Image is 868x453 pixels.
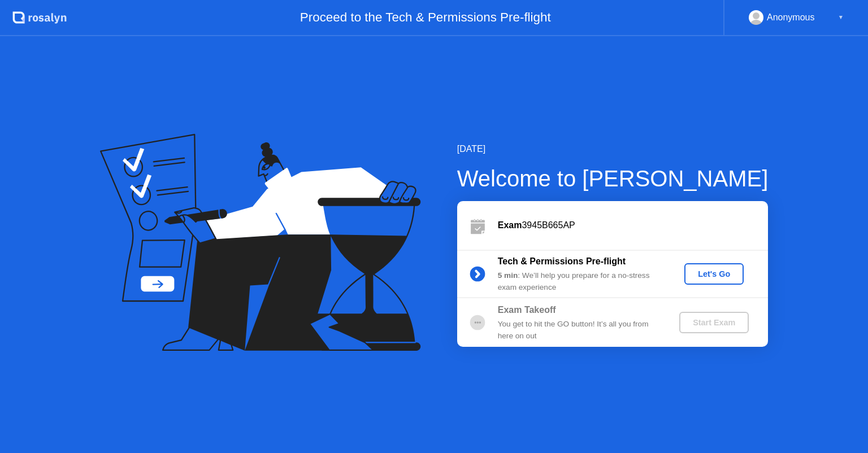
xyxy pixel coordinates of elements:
[498,271,518,280] b: 5 min
[498,219,768,232] div: 3945B665AP
[767,10,815,25] div: Anonymous
[684,263,744,285] button: Let's Go
[498,220,522,230] b: Exam
[498,270,661,293] div: : We’ll help you prepare for a no-stress exam experience
[498,319,661,342] div: You get to hit the GO button! It’s all you from here on out
[838,10,844,25] div: ▼
[679,312,749,333] button: Start Exam
[689,269,739,278] div: Let's Go
[684,318,744,327] div: Start Exam
[457,162,769,195] div: Welcome to [PERSON_NAME]
[457,142,769,156] div: [DATE]
[498,305,556,315] b: Exam Takeoff
[498,256,626,266] b: Tech & Permissions Pre-flight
